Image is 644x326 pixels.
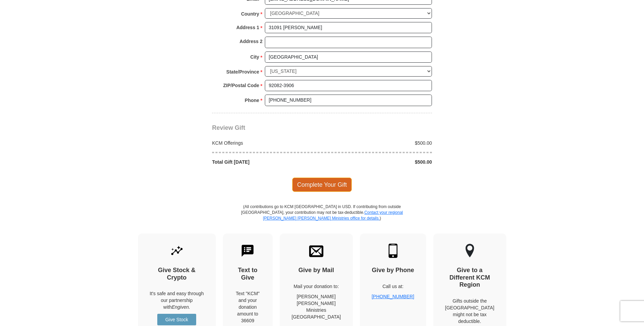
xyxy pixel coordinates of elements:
[322,140,436,146] div: $500.00
[209,159,322,165] div: Total Gift [DATE]
[322,159,436,165] div: $500.00
[226,67,259,77] strong: State/Province
[157,314,196,325] a: Give Stock
[236,23,259,32] strong: Address 1
[465,244,475,258] img: other-region
[250,52,259,62] strong: City
[372,283,414,290] p: Call us at:
[241,9,259,19] strong: Country
[292,178,352,192] span: Complete Your Gift
[172,304,190,310] i: Engiven.
[239,37,262,46] strong: Address 2
[235,290,261,324] div: Text "KCM" and your donation amount to 36609
[292,283,341,290] p: Mail your donation to:
[150,267,204,281] h4: Give Stock & Crypto
[445,298,495,325] p: Gifts outside the [GEOGRAPHIC_DATA] might not be tax deductible.
[245,96,259,105] strong: Phone
[235,267,261,281] h4: Text to Give
[292,267,341,274] h4: Give by Mail
[372,294,414,299] a: [PHONE_NUMBER]
[445,267,495,289] h4: Give to a Different KCM Region
[240,244,255,258] img: text-to-give.svg
[292,293,341,320] p: [PERSON_NAME] [PERSON_NAME] Ministries [GEOGRAPHIC_DATA]
[223,81,259,90] strong: ZIP/Postal Code
[309,244,323,258] img: envelope.svg
[150,290,204,310] p: It's safe and easy through our partnership with
[386,244,400,258] img: mobile.svg
[241,204,403,233] p: (All contributions go to KCM [GEOGRAPHIC_DATA] in USD. If contributing from outside [GEOGRAPHIC_D...
[212,124,245,131] span: Review Gift
[170,244,184,258] img: give-by-stock.svg
[209,140,322,146] div: KCM Offerings
[372,267,414,274] h4: Give by Phone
